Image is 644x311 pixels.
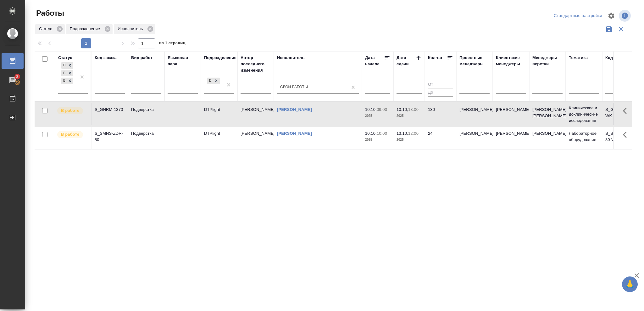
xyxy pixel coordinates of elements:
p: Клинические и доклинические исследования [569,105,599,124]
p: 2025 [365,113,390,119]
div: Кол-во [428,55,442,61]
button: Здесь прячутся важные кнопки [619,103,634,118]
div: Исполнитель [114,24,155,34]
button: Здесь прячутся важные кнопки [619,127,634,142]
div: Менеджеры верстки [532,55,563,67]
span: Настроить таблицу [604,8,619,23]
td: [PERSON_NAME] [493,103,529,125]
td: 130 [425,103,456,125]
p: 18:00 [408,107,419,112]
p: [PERSON_NAME] [532,130,563,137]
p: 10.10, [365,107,377,112]
p: 09:00 [377,107,387,112]
p: Подверстка [131,130,161,137]
p: Подверстка [131,106,161,113]
div: Статус [35,24,65,34]
input: До [428,89,453,96]
div: Исполнитель [277,55,305,61]
div: Готов к работе [61,70,66,77]
p: 13.10, [397,131,408,136]
span: 🙏 [625,278,635,291]
td: [PERSON_NAME] [456,103,493,125]
td: [PERSON_NAME] [493,127,529,149]
td: S_GNRM-1370-WK-050 [602,103,639,125]
div: Код заказа [95,55,117,61]
div: Статус [58,55,72,61]
p: 2025 [397,113,422,119]
p: [PERSON_NAME], [PERSON_NAME] [532,106,563,119]
span: из 1 страниц [159,39,186,48]
p: В работе [61,131,79,138]
div: Дата начала [365,55,384,67]
p: 10.10, [365,131,377,136]
p: 10.10, [397,107,408,112]
div: Подбор, Готов к работе, В работе [61,77,74,85]
button: Сбросить фильтры [615,23,627,35]
p: Лабораторное оборудование [569,130,599,143]
div: В работе [61,78,66,84]
p: Исполнитель [118,26,145,32]
div: Свои работы [280,85,308,90]
div: Подразделение [204,55,236,61]
div: Вид работ [131,55,153,61]
div: Подбор [61,62,66,69]
td: [PERSON_NAME] [237,127,274,149]
div: S_GNRM-1370 [95,106,125,113]
div: Исполнитель выполняет работу [57,130,88,139]
div: Проектные менеджеры [459,55,490,67]
span: Посмотреть информацию [619,10,632,22]
a: [PERSON_NAME] [277,107,312,112]
div: Подбор, Готов к работе, В работе [61,62,74,69]
p: 2025 [397,137,422,143]
p: 2025 [365,137,390,143]
div: Клиентские менеджеры [496,55,526,67]
a: [PERSON_NAME] [277,131,312,136]
a: 2 [2,72,24,88]
p: Статус [39,26,54,32]
span: Работы [35,8,64,18]
div: DTPlight [207,77,220,85]
td: 24 [425,127,456,149]
td: DTPlight [201,103,237,125]
p: 10:00 [377,131,387,136]
td: [PERSON_NAME] [237,103,274,125]
div: Подразделение [66,24,113,34]
div: DTPlight [207,78,213,84]
div: Дата сдачи [397,55,415,67]
p: Подразделение [70,26,102,32]
div: Тематика [569,55,588,61]
span: 2 [12,74,22,80]
p: В работе [61,107,79,114]
div: S_SMNS-ZDR-80 [95,130,125,143]
button: 🙏 [622,276,638,292]
td: [PERSON_NAME] [456,127,493,149]
div: Автор последнего изменения [241,55,271,74]
td: DTPlight [201,127,237,149]
div: split button [552,11,604,21]
button: Сохранить фильтры [603,23,615,35]
input: От [428,81,453,89]
div: Подбор, Готов к работе, В работе [61,69,74,77]
div: Языковая пара [168,55,198,67]
div: Код работы [605,55,630,61]
td: S_SMNS-ZDR-80-WK-019 [602,127,639,149]
p: 12:00 [408,131,419,136]
div: Исполнитель выполняет работу [57,106,88,115]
